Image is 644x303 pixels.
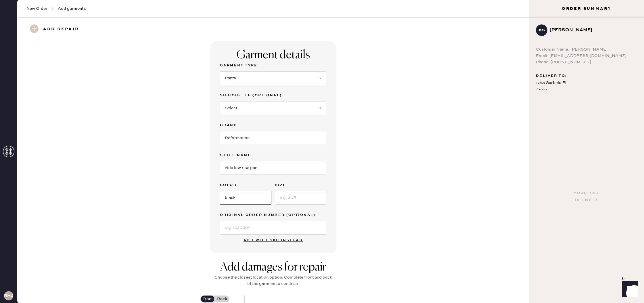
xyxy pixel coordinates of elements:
h3: Add repair [43,24,79,34]
label: Size [275,182,326,189]
div: Choose the closest location option. Complete front and back of the garment to continue. [213,274,333,287]
input: e.g. 1020304 [220,221,326,235]
span: Add garments [58,6,86,11]
label: Garment Type [220,62,326,69]
label: Original Order Number (Optional) [220,212,326,218]
label: Silhouette (optional) [220,92,326,99]
div: Add damages for repair [213,260,333,274]
div: [PERSON_NAME] [550,27,632,34]
label: Back [215,296,229,302]
label: Style name [220,152,326,159]
h3: RMA [4,294,13,298]
label: Front [200,296,215,302]
div: Your bag is empty [574,190,599,204]
h3: Order Summary [529,6,644,11]
span: New Order [26,6,47,11]
input: e.g. Daisy 2 Pocket [220,161,326,175]
div: 1753 Garfield Pl Apt 11 [GEOGRAPHIC_DATA] , CA 90028 [536,79,637,101]
div: Garment details [237,48,310,62]
iframe: Front Chat [617,277,641,302]
label: Color [220,182,271,189]
span: Deliver to: [536,72,567,79]
label: Brand [220,122,326,129]
div: Email: [EMAIL_ADDRESS][DOMAIN_NAME] [536,53,637,59]
input: Brand name [220,131,326,145]
button: Add with SKU instead [240,235,306,246]
input: e.g. Navy [220,191,271,205]
div: Phone: [PHONE_NUMBER] [536,59,637,65]
h3: KS [539,28,545,32]
div: Customer Name: [PERSON_NAME] [536,46,637,53]
input: e.g. 30R [275,191,326,205]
